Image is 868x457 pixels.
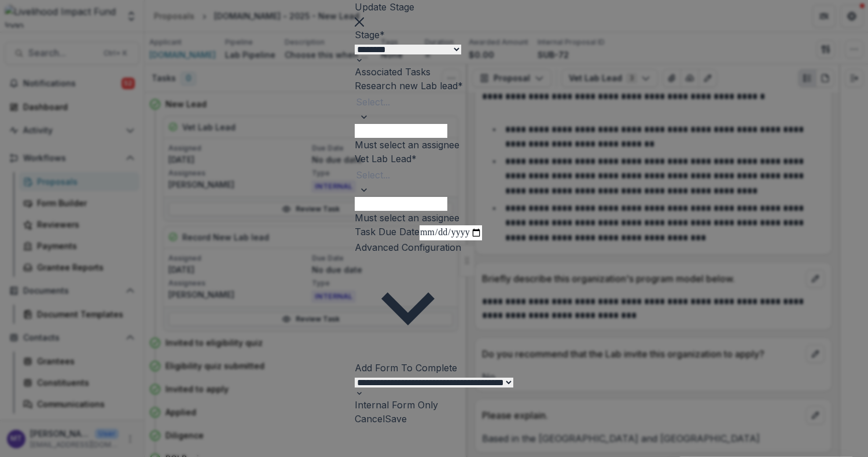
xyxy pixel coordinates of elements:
div: Must select an assignee [355,138,513,152]
label: Vet Lab Lead [355,153,417,164]
label: Stage [355,29,385,41]
div: Advanced Configuration [355,361,513,412]
label: Associated Tasks [355,66,431,78]
button: Cancel [355,412,385,426]
label: Add Form To Complete [355,362,457,374]
label: Internal Form Only [355,399,438,411]
span: Advanced Configuration [355,242,461,253]
button: Save [385,412,407,426]
button: Advanced Configuration [355,240,461,361]
label: Task Due Date [355,226,420,237]
div: Must select an assignee [355,211,513,225]
button: Close [355,14,364,28]
label: Research new Lab lead [355,80,463,92]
